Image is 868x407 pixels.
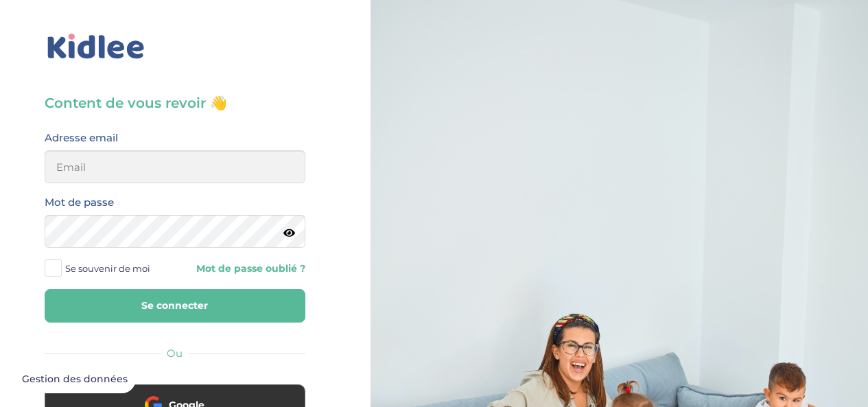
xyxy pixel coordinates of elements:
button: Se connecter [45,289,305,323]
a: Mot de passe oublié ? [185,262,305,275]
input: Email [45,150,305,183]
span: Ou [167,347,183,360]
span: Se souvenir de moi [65,259,150,277]
img: logo_kidlee_bleu [45,31,148,62]
h3: Content de vous revoir 👋 [45,93,305,113]
label: Adresse email [45,129,118,147]
button: Gestion des données [14,365,136,394]
span: Gestion des données [22,373,128,386]
label: Mot de passe [45,194,114,211]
